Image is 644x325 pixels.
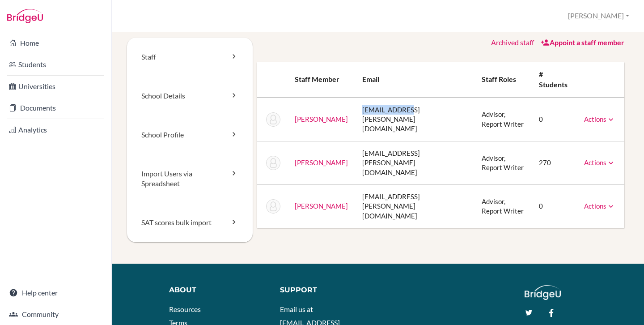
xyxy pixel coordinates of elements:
[564,8,633,24] button: [PERSON_NAME]
[2,305,110,323] a: Community
[532,62,577,98] th: # students
[475,185,532,228] td: Advisor, Report Writer
[584,158,615,167] a: Actions
[127,38,253,77] a: Staff
[2,77,110,95] a: Universities
[266,199,280,214] img: Richard Young
[355,141,475,184] td: [EMAIL_ADDRESS][PERSON_NAME][DOMAIN_NAME]
[280,285,371,295] div: Support
[525,285,561,300] img: logo_white@2x-f4f0deed5e89b7ecb1c2cc34c3e3d731f90f0f143d5ea2071677605dd97b5244.png
[127,154,253,204] a: Import Users via Spreadsheet
[475,141,532,184] td: Advisor, Report Writer
[2,99,110,117] a: Documents
[532,185,577,228] td: 0
[355,185,475,228] td: [EMAIL_ADDRESS][PERSON_NAME][DOMAIN_NAME]
[475,62,532,98] th: Staff roles
[355,62,475,98] th: Email
[2,284,110,302] a: Help center
[2,121,110,139] a: Analytics
[127,115,253,154] a: School Profile
[295,158,348,167] a: [PERSON_NAME]
[541,38,624,47] a: Appoint a staff member
[7,9,43,23] img: Bridge-U
[169,305,201,313] a: Resources
[355,98,475,141] td: [EMAIL_ADDRESS][PERSON_NAME][DOMAIN_NAME]
[2,56,110,73] a: Students
[584,115,615,123] a: Actions
[475,98,532,141] td: Advisor, Report Writer
[127,203,253,242] a: SAT scores bulk import
[2,34,110,52] a: Home
[295,202,348,210] a: [PERSON_NAME]
[532,98,577,141] td: 0
[266,156,280,170] img: Marcus Sturrock
[295,115,348,123] a: [PERSON_NAME]
[584,202,615,210] a: Actions
[288,62,355,98] th: Staff member
[532,141,577,184] td: 270
[169,285,267,295] div: About
[491,38,534,47] a: Archived staff
[266,112,280,127] img: Carole Makhoul
[127,77,253,115] a: School Details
